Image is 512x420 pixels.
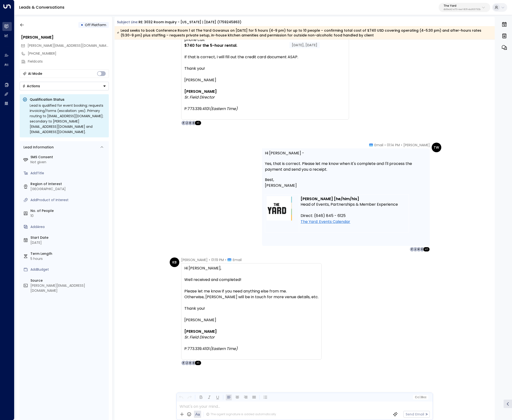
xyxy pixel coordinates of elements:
[184,54,298,60] span: If that is correct, I will fill out the credit card document ASAP.
[423,247,430,252] div: + 1
[265,177,427,183] div: Best,
[301,218,350,225] a: The Yard: Events Calendar
[195,121,201,125] div: + 1
[20,82,109,90] button: Actions
[117,28,492,38] div: Lead seeks to book Conference Room 1 at The Yard Gowanus on [DATE] for 5 hours (4–9 pm) for up to...
[184,288,319,300] span: Please let me know if you need anything else from me. Otherwise, [PERSON_NAME] will be in touch f...
[210,346,238,351] i: (Eastern Time)
[403,143,430,147] span: [PERSON_NAME]
[30,224,107,229] div: AddArea
[30,240,107,245] div: [DATE]
[184,89,217,94] span: [PERSON_NAME]
[420,247,425,252] div: E
[188,121,193,125] div: H
[301,196,359,202] span: [PERSON_NAME] [he/him/his]
[22,145,54,150] div: Lead Information
[195,361,201,365] div: + 1
[85,23,106,27] span: Off Platform
[181,121,186,125] div: F
[30,187,107,192] div: [GEOGRAPHIC_DATA]
[374,143,383,147] span: Email
[209,257,210,262] span: •
[410,247,414,252] div: F
[210,106,238,111] i: (Eastern Time)
[184,346,187,352] span: P:
[184,94,215,100] span: Sr. Field Director
[30,208,107,213] label: No. of People
[30,181,107,187] label: Region of Interest
[184,317,216,323] span: [PERSON_NAME]
[384,143,386,147] span: •
[30,97,106,102] p: Qualification Status
[28,43,109,48] span: felisa@fieldcats.com
[170,257,179,267] div: KB
[20,82,109,90] div: Button group with a nested menu
[184,306,205,311] span: Thank you!
[28,71,42,76] div: AI Mode
[178,394,184,400] button: Undo
[401,143,402,147] span: •
[28,59,109,64] div: Fieldcats
[188,361,193,365] div: H
[117,20,138,24] span: Subject Line:
[21,35,109,40] div: [PERSON_NAME]
[191,361,196,365] div: E
[301,202,398,207] span: Head of Events, Partnerships & Member Experience
[186,394,192,400] button: Redo
[184,106,187,112] span: P:
[439,3,490,12] button: The Yarddb00ed42-e715-4eef-8678-ebd165175f2b
[184,334,215,340] span: Sr. Field Director
[184,71,216,83] span: [PERSON_NAME]
[184,329,217,334] span: [PERSON_NAME]
[30,278,107,283] label: Source
[225,257,226,262] span: •
[30,171,107,176] div: AddTitle
[30,213,107,218] div: 10
[30,103,106,134] div: Lead is qualified for event booking; requests invoicing/forms (escalation: yes). Primary routing ...
[30,160,107,165] div: Not given
[265,161,427,172] div: Yes, that is correct. Please let me know when it's complete and I'll process the payment and send...
[413,395,428,400] button: Cc|Bcc
[184,265,221,271] span: Hi [PERSON_NAME],
[265,150,427,156] div: Hi [PERSON_NAME] -
[19,5,64,10] a: Leads & Conversations
[139,20,241,25] div: RE: 3032 Room Inquiry - [US_STATE] | [DATE] (1759245863)
[81,21,83,29] div: •
[416,247,421,252] div: H
[30,256,107,261] div: 5 hours
[443,4,481,7] p: The Yard
[30,198,107,203] div: AddProduct of Interest
[206,412,276,416] div: The agent signature is added automatically
[301,213,346,218] span: Direct: (646) 845 - 6125
[211,257,224,262] span: 01:19 PM
[181,257,208,262] span: [PERSON_NAME]
[22,84,40,88] div: Actions
[415,396,426,399] span: Cc Bcc
[432,143,441,152] div: TW
[387,143,400,147] span: 01:14 PM
[30,235,107,240] label: Start Date
[181,361,186,365] div: F
[30,267,107,272] div: AddBudget
[184,66,205,71] span: Thank you!
[443,9,481,11] p: db00ed42-e715-4eef-8678-ebd165175f2b
[185,121,189,125] div: J
[185,361,189,365] div: J
[187,100,238,112] span: 773.339.4101
[184,277,241,283] span: Well received and completed!
[289,42,320,48] div: [DATE], [DATE]
[30,251,107,256] label: Term Length
[267,196,292,222] img: AD_4nXeMHY7ebAkuqIfFBDrm0CifeRVmEppGKPm_8qXTuryRLDRKrXeAHELaOQQYUMMyOAr6wtxQrzydfTmqfvOU8qSof69hg...
[30,283,107,293] div: [PERSON_NAME][EMAIL_ADDRESS][DOMAIN_NAME]
[187,340,238,352] span: 773.339.4101
[191,121,196,125] div: E
[413,247,418,252] div: J
[30,155,107,160] label: SMS Consent
[28,43,109,48] span: [PERSON_NAME][EMAIL_ADDRESS][DOMAIN_NAME]
[28,51,109,56] div: [PHONE_NUMBER]
[419,396,420,399] span: |
[265,183,427,188] div: [PERSON_NAME]
[233,257,242,262] span: Email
